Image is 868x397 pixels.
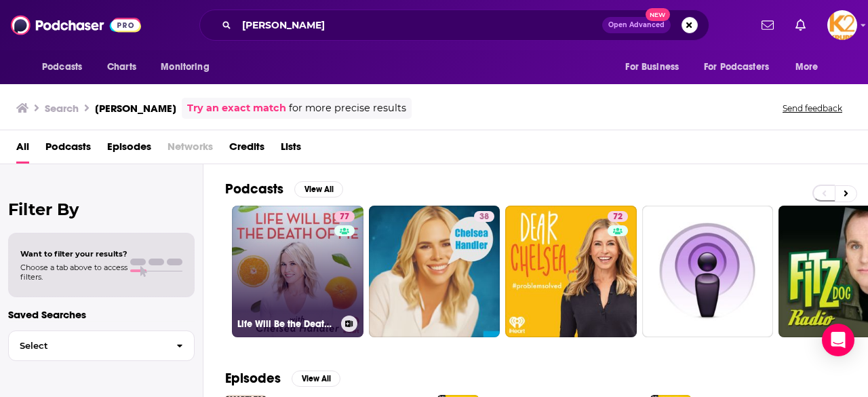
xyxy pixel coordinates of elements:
button: Select [8,330,195,361]
span: More [795,58,818,77]
span: for more precise results [289,100,406,116]
span: For Business [625,58,679,77]
span: 38 [479,210,489,224]
h2: Episodes [225,370,281,387]
a: 38 [369,206,500,337]
a: 77Life Will Be the Death of Me with [PERSON_NAME] [232,206,363,337]
span: Charts [107,58,136,77]
h2: Podcasts [225,181,283,197]
span: Want to filter your results? [20,249,127,259]
button: Show profile menu [827,10,857,40]
img: User Profile [827,10,857,40]
button: View All [292,371,340,387]
a: Show notifications dropdown [756,14,779,37]
a: All [16,136,29,164]
span: Monitoring [161,58,209,77]
button: open menu [786,54,835,80]
button: Send feedback [778,102,846,114]
h3: Search [45,102,79,115]
span: 72 [613,210,623,224]
span: Select [9,341,165,350]
button: open menu [151,54,226,80]
span: For Podcasters [704,58,769,77]
span: Networks [167,136,213,164]
h3: Life Will Be the Death of Me with [PERSON_NAME] [237,318,336,330]
button: View All [294,181,343,197]
a: Lists [281,136,301,164]
button: open menu [695,54,789,80]
img: Podchaser - Follow, Share and Rate Podcasts [11,12,141,38]
button: Open AdvancedNew [602,17,671,33]
p: Saved Searches [8,308,195,321]
a: Charts [98,54,144,80]
a: 72 [505,206,637,337]
span: Choose a tab above to access filters. [20,263,127,282]
span: Podcasts [42,58,82,77]
a: Podcasts [45,136,91,164]
h3: [PERSON_NAME] [95,102,176,115]
a: 77 [334,211,355,222]
h2: Filter By [8,200,195,219]
a: Show notifications dropdown [790,14,811,37]
a: 38 [474,211,494,222]
input: Search podcasts, credits, & more... [237,14,602,36]
span: New [646,8,670,21]
a: Episodes [107,136,151,164]
span: 77 [340,210,349,224]
a: PodcastsView All [225,181,343,197]
a: EpisodesView All [225,370,340,387]
button: open menu [33,54,100,80]
div: Open Intercom Messenger [822,324,854,356]
a: Credits [229,136,264,164]
a: Try an exact match [187,100,286,116]
a: 72 [608,211,628,222]
button: open menu [616,54,696,80]
span: Logged in as K2Krupp [827,10,857,40]
div: Search podcasts, credits, & more... [199,10,709,41]
span: Open Advanced [608,22,665,29]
